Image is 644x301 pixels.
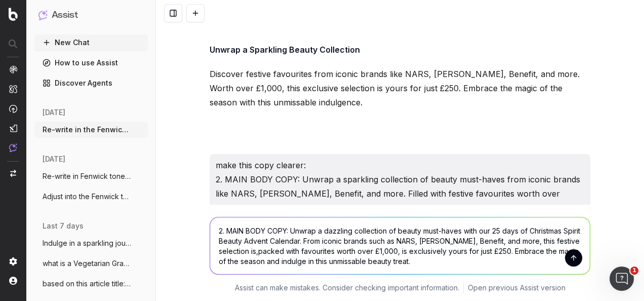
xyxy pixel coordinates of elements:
[38,10,48,20] img: Assist
[9,65,17,73] img: Analytics
[52,8,78,22] h1: Assist
[9,124,17,132] img: Studio
[43,171,132,181] span: Re-write in Fenwick tone of voice: Look
[10,170,16,177] img: Switch project
[210,45,360,55] strong: Unwrap a Sparkling Beauty Collection
[630,267,638,275] span: 1
[9,257,17,266] img: Setting
[34,122,148,138] button: Re-write in the Fenwick tone of voice: A
[9,8,18,21] img: Botify logo
[9,277,17,285] img: My account
[34,276,148,292] button: based on this article title: 12 weekends
[34,34,148,51] button: New Chat
[43,154,65,164] span: [DATE]
[43,192,132,202] span: Adjust into the Fenwick tone of voice:
[43,107,65,118] span: [DATE]
[38,8,144,22] button: Assist
[34,168,148,184] button: Re-write in Fenwick tone of voice: Look
[43,279,132,289] span: based on this article title: 12 weekends
[235,283,459,293] p: Assist can make mistakes. Consider checking important information.
[9,104,17,113] img: Activation
[43,221,84,231] span: last 7 days
[34,235,148,251] button: Indulge in a sparkling journey with Grem
[34,255,148,272] button: what is a Vegetarian Graze Cup?
[43,238,132,248] span: Indulge in a sparkling journey with Grem
[210,67,590,109] p: Discover festive favourites from iconic brands like NARS, [PERSON_NAME], Benefit, and more. Worth...
[34,75,148,91] a: Discover Agents
[43,125,132,135] span: Re-write in the Fenwick tone of voice: A
[34,55,148,71] a: How to use Assist
[9,85,17,93] img: Intelligence
[43,258,132,269] span: what is a Vegetarian Graze Cup?
[468,283,566,293] a: Open previous Assist version
[216,158,584,229] p: make this copy clearer: 2. MAIN BODY COPY: Unwrap a sparkling collection of beauty must-haves fro...
[210,217,590,274] textarea: 2. MAIN BODY COPY: Unwrap a dazzling collection of beauty must-haves with our 25 days of Christma...
[9,143,17,152] img: Assist
[34,189,148,205] button: Adjust into the Fenwick tone of voice:
[610,267,634,291] iframe: Intercom live chat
